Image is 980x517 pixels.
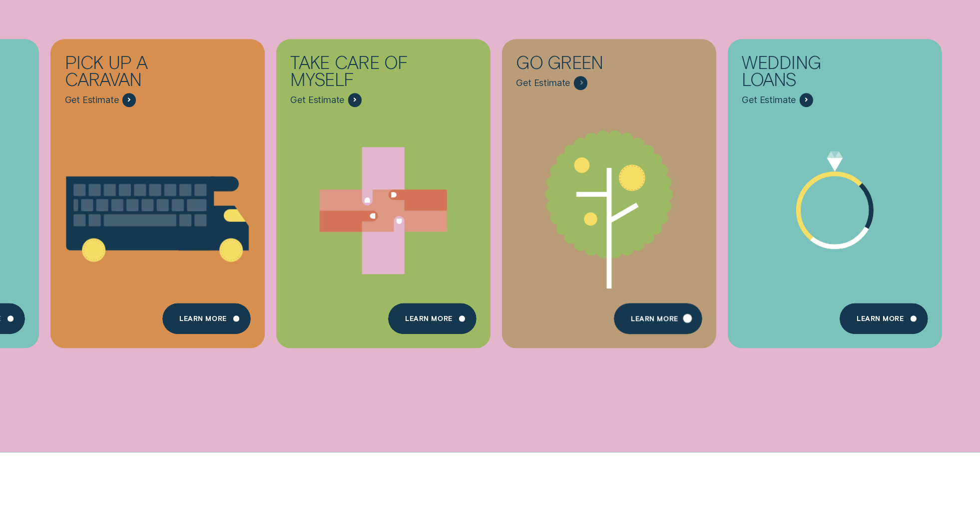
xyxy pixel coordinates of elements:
span: Get Estimate [742,94,796,105]
a: Learn more [388,303,477,334]
div: Go green [516,53,653,76]
a: Wedding Loans - Learn more [727,39,942,339]
div: Wedding Loans [742,53,879,93]
a: Learn More [162,303,251,334]
a: Learn more [839,303,928,334]
div: Pick up a caravan [64,53,201,93]
div: Take care of myself [290,53,427,93]
span: Get Estimate [516,77,570,88]
a: Learn more [614,303,702,334]
a: Take care of myself - Learn more [276,39,490,339]
span: Get Estimate [290,94,344,105]
span: Get Estimate [64,94,118,105]
a: Pick up a caravan - Learn more [50,39,265,339]
a: Go green - Learn more [502,39,716,339]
